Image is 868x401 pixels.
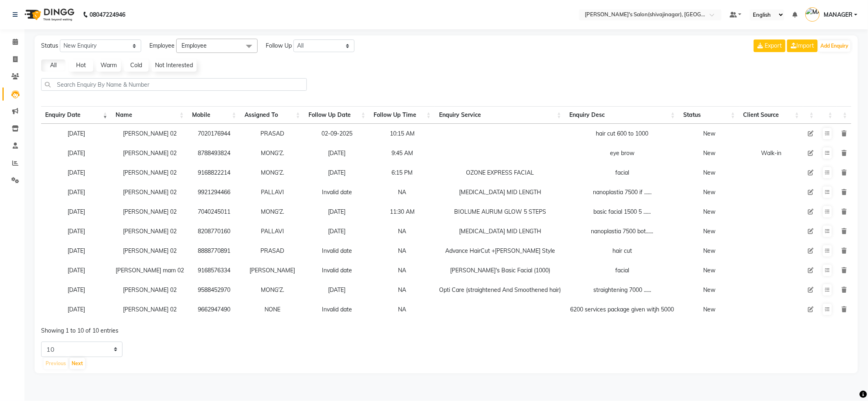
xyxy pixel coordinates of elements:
td: 9168576334 [188,261,241,280]
th: Enquiry Desc: activate to sort column ascending [565,106,679,124]
button: Export [754,39,785,52]
td: [DATE] [41,124,112,143]
td: Invalid date [304,261,370,280]
td: [DATE] [304,280,370,300]
td: Invalid date [304,300,370,319]
td: [DATE] [41,280,112,300]
td: 8208770160 [188,221,241,241]
td: 9921294466 [188,182,241,202]
th: Status: activate to sort column ascending [679,106,739,124]
td: New [679,241,739,261]
td: Opti Care (straightened And Smoothened hair) [435,280,566,300]
td: Invalid date [304,182,370,202]
td: [DATE] [304,221,370,241]
td: [DATE] [41,300,112,319]
td: New [679,300,739,319]
td: Walk-in [739,143,803,163]
td: [PERSON_NAME] 02 [112,202,188,221]
td: 11:30 AM [370,202,435,221]
td: OZONE EXPRESS FACIAL [435,163,566,182]
td: 9:45 AM [370,143,435,163]
td: 9588452970 [188,280,241,300]
td: PRASAD [241,241,304,261]
td: BIOLUME AURUM GLOW 5 STEPS [435,202,566,221]
td: NA [370,280,435,300]
td: [PERSON_NAME] mam 02 [112,261,188,280]
td: Advance HairCut +[PERSON_NAME] Style [435,241,566,261]
a: Import [787,39,818,52]
a: All [41,59,66,72]
td: [DATE] [304,143,370,163]
td: 7040245011 [188,202,241,221]
th: : activate to sort column ascending [837,106,851,124]
td: [PERSON_NAME] 02 [112,221,188,241]
td: [DATE] [41,143,112,163]
td: 10:15 AM [370,124,435,143]
td: [PERSON_NAME] 02 [112,280,188,300]
button: Next [70,358,85,369]
th: Name: activate to sort column ascending [112,106,188,124]
td: 9662947490 [188,300,241,319]
td: [DATE] [41,202,112,221]
td: 8788493824 [188,143,241,163]
input: Search Enquiry By Name & Number [41,78,307,91]
td: [DATE] [41,221,112,241]
td: PALLAVI [241,182,304,202]
img: logo [21,3,77,26]
td: New [679,143,739,163]
td: NA [370,261,435,280]
div: Showing 1 to 10 of 10 entries [41,322,372,335]
td: [PERSON_NAME] 02 [112,163,188,182]
div: nanoplastia 7500 if ...... [569,188,675,197]
th: Follow Up Time : activate to sort column ascending [370,106,435,124]
th: Follow Up Date: activate to sort column ascending [304,106,370,124]
td: NONE [241,300,304,319]
td: [PERSON_NAME] 02 [112,300,188,319]
div: facial [569,266,675,275]
td: [PERSON_NAME] [241,261,304,280]
td: [DATE] [304,202,370,221]
td: MONG'Z. [241,202,304,221]
span: Follow Up [266,42,292,50]
button: Add Enquiry [818,40,851,52]
td: Invalid date [304,241,370,261]
td: MONG'Z. [241,163,304,182]
td: 9168822214 [188,163,241,182]
td: [DATE] [41,241,112,261]
a: Cold [124,59,149,72]
td: [PERSON_NAME] 02 [112,182,188,202]
div: straightening 7000 ...... [569,286,675,294]
td: 7020176944 [188,124,241,143]
a: Warm [96,59,121,72]
div: eye brow [569,149,675,158]
th: Enquiry Service : activate to sort column ascending [435,106,566,124]
td: MONG'Z. [241,280,304,300]
span: MANAGER [824,11,853,19]
td: 02-09-2025 [304,124,370,143]
td: NA [370,241,435,261]
td: NA [370,182,435,202]
span: Employee [181,42,207,49]
td: [MEDICAL_DATA] MID LENGTH [435,221,566,241]
button: Previous [44,358,68,369]
div: facial [569,169,675,177]
th: Client Source: activate to sort column ascending [739,106,803,124]
div: basic facial 1500 5 ...... [569,208,675,216]
span: Employee [149,42,175,50]
td: [PERSON_NAME]'s Basic Facial (1000) [435,261,566,280]
th: : activate to sort column ascending [818,106,837,124]
td: New [679,261,739,280]
td: New [679,280,739,300]
td: NA [370,221,435,241]
td: [PERSON_NAME] 02 [112,143,188,163]
div: hair cut 600 to 1000 [569,129,675,138]
div: nanoplastia 7500 bot...... [569,227,675,236]
span: Status [41,42,58,50]
td: [DATE] [304,163,370,182]
b: 08047224946 [90,3,125,26]
a: Hot [69,59,93,72]
td: New [679,124,739,143]
td: New [679,202,739,221]
td: [MEDICAL_DATA] MID LENGTH [435,182,566,202]
div: hair cut [569,247,675,255]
